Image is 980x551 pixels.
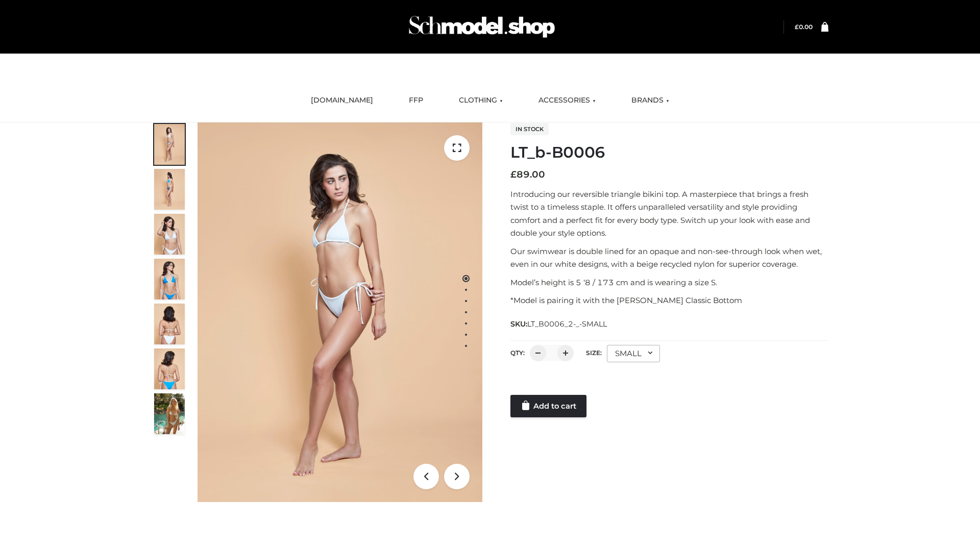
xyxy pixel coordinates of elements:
[510,245,828,271] p: Our swimwear is double lined for an opaque and non-see-through look when wet, even in our white d...
[795,23,813,31] a: £0.00
[451,89,510,112] a: CLOTHING
[607,345,660,362] div: SMALL
[586,349,602,357] label: Size:
[510,349,525,357] label: QTY:
[795,23,799,31] span: £
[510,395,586,417] a: Add to cart
[401,89,431,112] a: FFP
[510,169,545,180] bdi: 89.00
[510,123,549,135] span: In stock
[531,89,603,112] a: ACCESSORIES
[303,89,381,112] a: [DOMAIN_NAME]
[154,169,185,210] img: ArielClassicBikiniTop_CloudNine_AzureSky_OW114ECO_2-scaled.jpg
[795,23,813,31] bdi: 0.00
[527,319,607,329] span: LT_B0006_2-_-SMALL
[154,393,185,434] img: Arieltop_CloudNine_AzureSky2.jpg
[405,7,558,47] img: Schmodel Admin 964
[510,188,828,240] p: Introducing our reversible triangle bikini top. A masterpiece that brings a fresh twist to a time...
[154,348,185,389] img: ArielClassicBikiniTop_CloudNine_AzureSky_OW114ECO_8-scaled.jpg
[510,294,828,307] p: *Model is pairing it with the [PERSON_NAME] Classic Bottom
[154,259,185,299] img: ArielClassicBikiniTop_CloudNine_AzureSky_OW114ECO_4-scaled.jpg
[510,276,828,289] p: Model’s height is 5 ‘8 / 173 cm and is wearing a size S.
[154,214,185,255] img: ArielClassicBikiniTop_CloudNine_AzureSky_OW114ECO_3-scaled.jpg
[624,89,677,112] a: BRANDS
[510,318,608,330] span: SKU:
[198,122,482,502] img: ArielClassicBikiniTop_CloudNine_AzureSky_OW114ECO_1
[510,143,828,162] h1: LT_b-B0006
[510,169,517,180] span: £
[154,124,185,165] img: ArielClassicBikiniTop_CloudNine_AzureSky_OW114ECO_1-scaled.jpg
[154,304,185,344] img: ArielClassicBikiniTop_CloudNine_AzureSky_OW114ECO_7-scaled.jpg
